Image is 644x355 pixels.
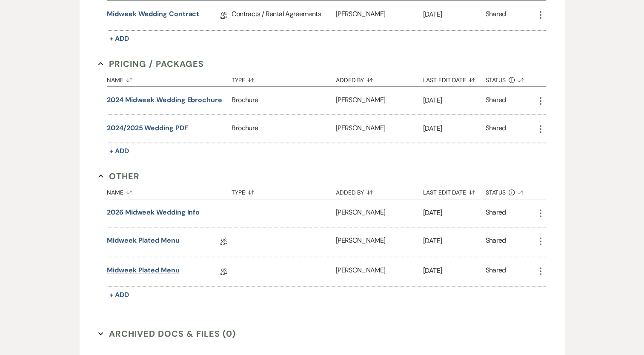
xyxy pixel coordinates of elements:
[336,70,423,86] button: Added By
[336,115,423,143] div: [PERSON_NAME]
[107,207,200,218] button: 2026 Midweek Wedding Info
[107,33,132,45] button: + Add
[486,183,535,199] button: Status
[336,199,423,227] div: [PERSON_NAME]
[107,95,222,105] button: 2024 Midweek Wedding ebrochure
[486,77,506,83] span: Status
[486,235,506,249] div: Shared
[423,207,486,218] p: [DATE]
[336,183,423,199] button: Added By
[98,327,236,340] button: Archived Docs & Files (0)
[107,183,232,199] button: Name
[109,146,129,155] span: + Add
[232,183,335,199] button: Type
[232,70,335,86] button: Type
[232,87,335,115] div: Brochure
[107,289,132,301] button: + Add
[336,227,423,257] div: [PERSON_NAME]
[107,145,132,157] button: + Add
[336,1,423,30] div: [PERSON_NAME]
[98,170,140,183] button: Other
[423,9,486,20] p: [DATE]
[107,265,179,278] a: Midweek Plated Menu
[107,70,232,86] button: Name
[109,34,129,43] span: + Add
[107,235,179,249] a: Midweek Plated Menu
[109,290,129,299] span: + Add
[423,70,486,86] button: Last Edit Date
[423,95,486,106] p: [DATE]
[423,265,486,276] p: [DATE]
[486,265,506,278] div: Shared
[423,123,486,134] p: [DATE]
[336,87,423,115] div: [PERSON_NAME]
[486,70,535,86] button: Status
[486,95,506,106] div: Shared
[486,207,506,219] div: Shared
[232,115,335,143] div: Brochure
[107,123,188,133] button: 2024/2025 Wedding PDF
[486,123,506,135] div: Shared
[232,1,335,30] div: Contracts / Rental Agreements
[98,57,204,70] button: Pricing / Packages
[423,235,486,246] p: [DATE]
[336,257,423,286] div: [PERSON_NAME]
[423,183,486,199] button: Last Edit Date
[107,9,199,22] a: Midweek Wedding Contract
[486,9,506,22] div: Shared
[486,189,506,195] span: Status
